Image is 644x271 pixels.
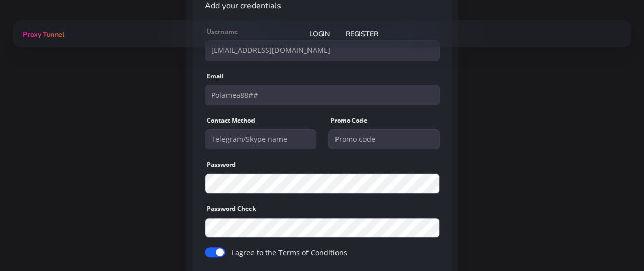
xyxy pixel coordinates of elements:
[207,116,255,125] label: Contact Method
[207,72,224,81] label: Email
[207,160,236,169] label: Password
[309,24,329,43] a: Login
[494,105,631,258] iframe: Webchat Widget
[231,247,347,258] label: I agree to the Terms of Conditions
[346,24,378,43] a: Register
[205,40,440,61] input: Username
[23,29,64,39] span: Proxy Tunnel
[328,129,440,149] input: Promo code
[21,26,64,42] a: Proxy Tunnel
[330,116,367,125] label: Promo Code
[205,85,440,105] input: Email
[205,129,316,149] input: Telegram/Skype name
[207,204,256,214] label: Password Check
